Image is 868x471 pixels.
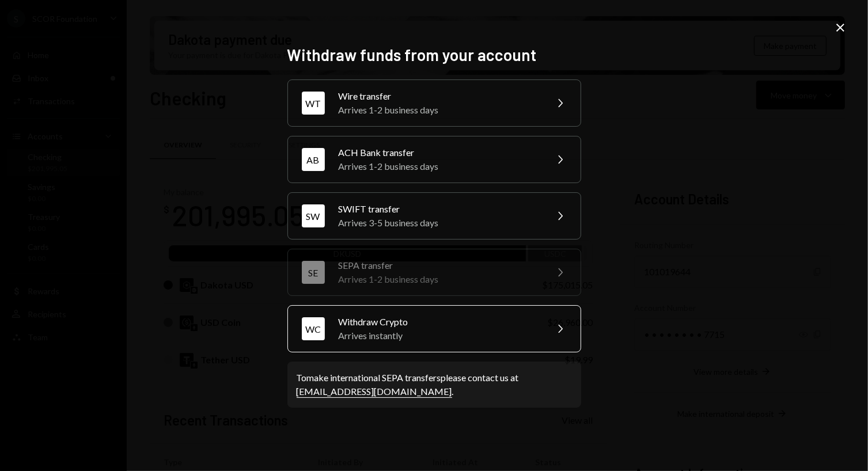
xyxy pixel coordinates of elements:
[302,204,325,227] div: SW
[339,146,539,159] div: ACH Bank transfer
[297,371,572,398] div: To make international SEPA transfers please contact us at .
[339,103,539,117] div: Arrives 1-2 business days
[287,249,581,296] button: SESEPA transferArrives 1-2 business days
[287,192,581,240] button: SWSWIFT transferArrives 3-5 business days
[302,317,325,340] div: WC
[339,329,539,343] div: Arrives instantly
[339,259,539,272] div: SEPA transfer
[287,44,581,66] h2: Withdraw funds from your account
[339,216,539,230] div: Arrives 3-5 business days
[339,89,539,103] div: Wire transfer
[339,272,539,286] div: Arrives 1-2 business days
[287,79,581,127] button: WTWire transferArrives 1-2 business days
[297,386,452,398] a: [EMAIL_ADDRESS][DOMAIN_NAME]
[339,202,539,216] div: SWIFT transfer
[302,261,325,284] div: SE
[287,305,581,352] button: WCWithdraw CryptoArrives instantly
[339,159,539,173] div: Arrives 1-2 business days
[287,136,581,183] button: ABACH Bank transferArrives 1-2 business days
[302,148,325,171] div: AB
[302,92,325,115] div: WT
[339,315,539,329] div: Withdraw Crypto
